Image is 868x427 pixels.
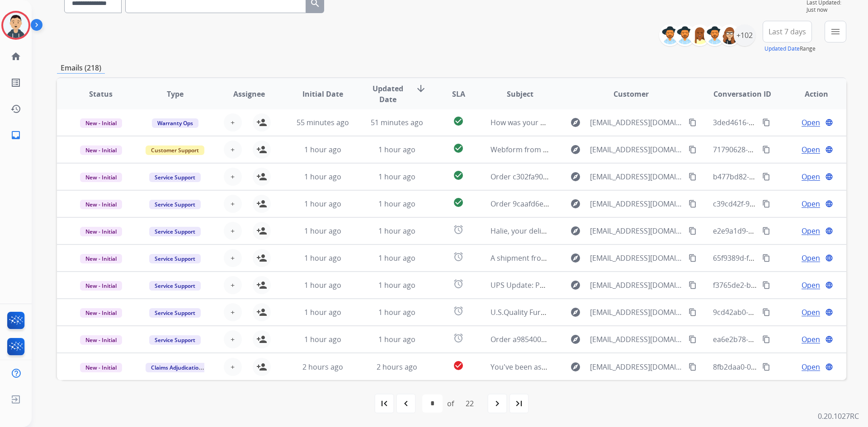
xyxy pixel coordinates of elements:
[453,170,464,181] mat-icon: check_circle
[763,21,812,42] button: Last 7 days
[401,398,411,409] mat-icon: navigate_before
[825,254,833,262] mat-icon: language
[368,83,409,105] span: Updated Date
[802,225,820,236] span: Open
[762,200,770,208] mat-icon: content_copy
[713,117,854,127] span: 3ded4616-bb00-4b03-8cdb-63dbbbf2bf1e
[231,253,235,263] span: +
[304,172,341,182] span: 1 hour ago
[224,303,242,321] button: +
[149,281,201,291] span: Service Support
[10,51,21,62] mat-icon: home
[825,335,833,343] mat-icon: language
[304,199,341,209] span: 1 hour ago
[802,334,820,345] span: Open
[570,280,581,291] mat-icon: explore
[80,335,122,345] span: New - Initial
[713,89,771,99] span: Conversation ID
[231,307,235,318] span: +
[149,308,201,318] span: Service Support
[378,280,415,290] span: 1 hour ago
[80,308,122,318] span: New - Initial
[3,13,28,38] img: avatar
[802,117,820,128] span: Open
[590,117,683,128] span: [EMAIL_ADDRESS][DOMAIN_NAME]
[689,173,697,181] mat-icon: content_copy
[689,281,697,289] mat-icon: content_copy
[377,362,417,372] span: 2 hours ago
[713,199,849,209] span: c39cd42f-9e6d-44f0-8734-9c82b5d26003
[453,116,464,127] mat-icon: check_circle
[256,144,267,155] mat-icon: person_add
[256,117,267,128] mat-icon: person_add
[378,172,415,182] span: 1 hour ago
[256,198,267,209] mat-icon: person_add
[570,334,581,345] mat-icon: explore
[762,118,770,127] mat-icon: content_copy
[491,280,598,290] span: UPS Update: Package Delivered
[224,222,242,240] button: +
[590,225,683,236] span: [EMAIL_ADDRESS][DOMAIN_NAME]
[378,145,415,155] span: 1 hour ago
[689,227,697,235] mat-icon: content_copy
[149,227,201,236] span: Service Support
[507,89,533,99] span: Subject
[256,361,267,372] mat-icon: person_add
[713,253,850,263] span: 65f9389d-f890-4079-ac8e-4d5517ba85eb
[491,226,598,236] span: Halie, your delivery has arrived!
[302,362,343,372] span: 2 hours ago
[762,227,770,235] mat-icon: content_copy
[713,145,850,155] span: 71790628-be1d-493f-a75f-a5e9b54180b5
[802,280,820,291] span: Open
[80,363,122,372] span: New - Initial
[10,77,21,88] mat-icon: list_alt
[256,253,267,263] mat-icon: person_add
[224,358,242,376] button: +
[224,249,242,267] button: +
[734,24,755,46] div: +102
[713,172,851,182] span: b477bd82-5e47-40f5-8c17-7e496964652e
[491,253,670,263] span: A shipment from order LI-211195 has been delivered
[256,171,267,182] mat-icon: person_add
[149,335,201,345] span: Service Support
[713,307,849,317] span: 9cd42ab0-d43f-4144-99f1-e27ea09cce27
[231,225,235,236] span: +
[231,334,235,345] span: +
[453,278,464,289] mat-icon: alarm
[491,145,695,155] span: Webform from [EMAIL_ADDRESS][DOMAIN_NAME] on [DATE]
[491,362,776,372] span: You've been assigned a new service order: bf694d8d-ce80-4447-b3b5-6e0790b5c80a
[802,307,820,318] span: Open
[149,254,201,263] span: Service Support
[613,89,649,99] span: Customer
[590,361,683,372] span: [EMAIL_ADDRESS][DOMAIN_NAME]
[453,360,464,371] mat-icon: check_circle
[378,307,415,317] span: 1 hour ago
[492,398,503,409] mat-icon: navigate_next
[256,225,267,236] mat-icon: person_add
[224,113,242,131] button: +
[825,308,833,316] mat-icon: language
[231,117,235,128] span: +
[764,45,816,52] span: Range
[762,281,770,289] mat-icon: content_copy
[689,145,697,154] mat-icon: content_copy
[80,173,122,182] span: New - Initial
[378,199,415,209] span: 1 hour ago
[304,253,341,263] span: 1 hour ago
[570,307,581,318] mat-icon: explore
[825,281,833,289] mat-icon: language
[304,145,341,155] span: 1 hour ago
[590,144,683,155] span: [EMAIL_ADDRESS][DOMAIN_NAME]
[453,197,464,208] mat-icon: check_circle
[491,199,650,209] span: Order 9caafd6e-3a32-4669-a4b3-0a9cc418e110
[590,280,683,291] span: [EMAIL_ADDRESS][DOMAIN_NAME]
[453,224,464,235] mat-icon: alarm
[491,334,651,344] span: Order a9854002-d0f5-41a2-9a30-6d159b6c92b6
[80,145,122,155] span: New - Initial
[689,335,697,343] mat-icon: content_copy
[146,145,204,155] span: Customer Support
[807,6,846,14] span: Just now
[447,398,454,409] div: of
[378,253,415,263] span: 1 hour ago
[590,253,683,263] span: [EMAIL_ADDRESS][DOMAIN_NAME]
